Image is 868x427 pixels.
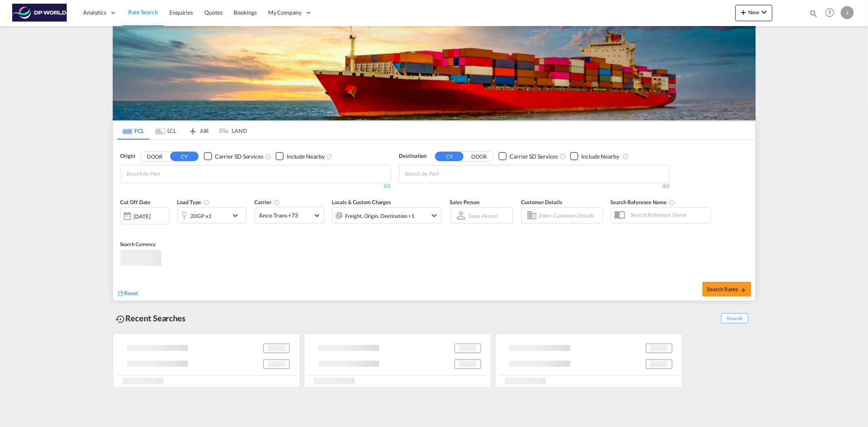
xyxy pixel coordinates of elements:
img: c08ca190194411f088ed0f3ba295208c.png [12,4,67,22]
span: Destination [399,152,427,160]
span: Search Reference Name [611,199,676,205]
span: Analytics [83,9,106,17]
span: Load Type [177,199,210,205]
span: Enquiries [169,9,193,16]
div: Freight Origin Destination Factory Stuffingicon-chevron-down [332,207,442,224]
div: Include Nearby [581,152,619,161]
md-icon: The selected Trucker/Carrierwill be displayed in the rate results If the rates are from another f... [273,199,280,206]
md-icon: icon-arrow-right [740,287,746,293]
div: Carrier SD Services [509,152,558,161]
md-tab-item: FCL [117,122,150,139]
span: Origin [120,152,135,160]
span: Search Currency [120,241,156,247]
div: J [841,6,854,19]
span: Search Rates [707,286,746,292]
span: Help [823,6,837,20]
button: Search Ratesicon-arrow-right [702,282,751,296]
md-icon: Unchecked: Search for CY (Container Yard) services for all selected carriers.Checked : Search for... [560,153,566,160]
input: Chips input. [405,168,482,181]
md-icon: icon-plus 400-fg [739,7,748,17]
md-pagination-wrapper: Use the left and right arrow keys to navigate between tabs [117,122,247,139]
button: DOOR [140,152,169,161]
md-icon: Your search will be saved by the below given name [669,199,675,206]
md-icon: icon-magnify [809,9,818,18]
md-checkbox: Checkbox No Ink [275,152,325,161]
div: icon-refreshReset [117,289,138,298]
input: Enter Customer Details [539,209,600,222]
md-icon: icon-airplane [188,126,198,132]
md-select: Sales Person [468,210,498,222]
button: CY [435,152,464,161]
span: Carrier [255,199,280,205]
div: Recent Searches [113,309,189,327]
span: Rate Search [128,9,158,15]
button: icon-plus 400-fgNewicon-chevron-down [735,5,772,21]
md-icon: Unchecked: Ignores neighbouring ports when fetching rates.Checked : Includes neighbouring ports w... [326,153,333,160]
span: Cut Off Date [120,199,151,205]
md-tab-item: AIR [182,122,215,139]
md-icon: icon-chevron-down [759,7,769,17]
md-icon: icon-information-outline [203,199,210,206]
div: 0/3 [120,183,391,190]
md-icon: icon-chevron-down [230,211,244,220]
button: DOOR [465,152,493,161]
span: My Company [268,9,302,17]
div: Include Nearby [286,152,325,161]
md-icon: Unchecked: Search for CY (Container Yard) services for all selected carriers.Checked : Search for... [265,153,271,160]
md-chips-wrap: Chips container with autocompletion. Enter the text area, type text to search, and then use the u... [125,166,207,181]
div: 20GP x1icon-chevron-down [177,207,247,224]
div: 20GP x1 [191,210,212,222]
span: Reset [125,290,138,296]
span: Anco Trans +73 [259,211,312,220]
span: Sales Person [450,199,480,205]
span: Bookings [234,9,257,16]
md-icon: icon-chevron-down [430,211,439,220]
md-icon: Unchecked: Ignores neighbouring ports when fetching rates.Checked : Includes neighbouring ports w... [622,153,629,160]
span: Quotes [204,9,222,16]
span: Locals & Custom Charges [332,199,391,205]
input: Search Reference Name [626,209,710,221]
div: OriginDOOR CY Checkbox No InkUnchecked: Search for CY (Container Yard) services for all selected ... [113,140,755,301]
img: LCL+%26+FCL+BACKGROUND.png [113,26,756,120]
div: Freight Origin Destination Factory Stuffing [345,210,415,222]
div: [DATE] [120,207,169,224]
div: 0/3 [399,183,670,190]
md-checkbox: Checkbox No Ink [204,152,263,161]
md-icon: icon-refresh [117,290,125,297]
md-icon: icon-backup-restore [116,314,126,324]
md-checkbox: Checkbox No Ink [570,152,619,161]
div: icon-magnify [809,9,818,21]
md-tab-item: LAND [215,122,247,139]
md-tab-item: LCL [150,122,182,139]
md-chips-wrap: Chips container with autocompletion. Enter the text area, type text to search, and then use the u... [404,166,485,181]
span: Customer Details [521,199,562,205]
md-datepicker: Select [120,224,127,235]
span: Show All [721,313,748,323]
button: CY [170,152,199,161]
span: New [739,9,769,15]
div: [DATE] [134,213,151,220]
md-checkbox: Checkbox No Ink [498,152,558,161]
div: Help [823,6,841,20]
div: Carrier SD Services [215,152,263,161]
input: Chips input. [126,168,203,181]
